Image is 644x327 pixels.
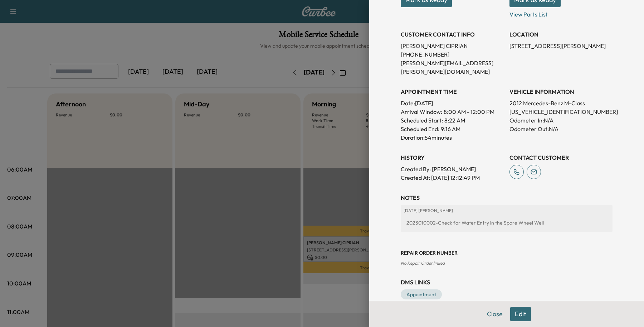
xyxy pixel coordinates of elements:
[404,216,610,229] div: 2023010002-Check for Water Entry in the Spare Wheel Well
[401,260,445,266] span: No Repair Order linked
[401,249,613,256] h3: Repair Order number
[482,307,507,321] button: Close
[401,153,504,162] h3: History
[509,116,613,125] p: Odometer In: N/A
[401,133,504,142] p: Duration: 54 minutes
[509,30,613,39] h3: LOCATION
[444,116,465,125] p: 8:22 AM
[509,87,613,96] h3: VEHICLE INFORMATION
[509,7,613,19] p: View Parts List
[401,87,504,96] h3: APPOINTMENT TIME
[401,125,439,133] p: Scheduled End:
[401,193,613,202] h3: NOTES
[401,42,504,50] p: [PERSON_NAME] CIPRIAN
[401,165,504,173] p: Created By : [PERSON_NAME]
[401,30,504,39] h3: CUSTOMER CONTACT INFO
[401,173,504,182] p: Created At : [DATE] 12:12:49 PM
[401,116,443,125] p: Scheduled Start:
[509,99,613,107] p: 2012 Mercedes-Benz M-Class
[404,208,610,213] p: [DATE] | [PERSON_NAME]
[401,278,613,287] h3: DMS Links
[509,42,613,50] p: [STREET_ADDRESS][PERSON_NAME]
[509,107,613,116] p: [US_VEHICLE_IDENTIFICATION_NUMBER]
[509,125,613,133] p: Odometer Out: N/A
[510,307,531,321] button: Edit
[401,289,442,299] a: Appointment
[401,99,504,107] p: Date: [DATE]
[401,50,504,59] p: [PHONE_NUMBER]
[509,153,613,162] h3: CONTACT CUSTOMER
[401,59,504,76] p: [PERSON_NAME][EMAIL_ADDRESS][PERSON_NAME][DOMAIN_NAME]
[444,107,494,116] span: 8:00 AM - 12:00 PM
[401,107,504,116] p: Arrival Window:
[441,125,460,133] p: 9:16 AM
